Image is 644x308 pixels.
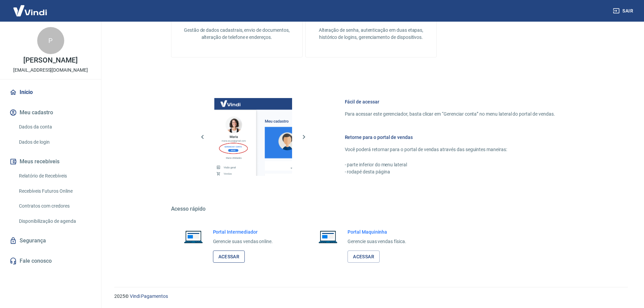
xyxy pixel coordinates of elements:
[8,105,93,120] button: Meu cadastro
[348,238,406,245] p: Gerencie suas vendas física.
[8,154,93,169] button: Meus recebíveis
[345,168,555,175] p: - rodapé desta página
[8,0,52,21] img: Vindi
[182,27,291,41] p: Gestão de dados cadastrais, envio de documentos, alteração de telefone e endereços.
[16,169,93,183] a: Relatório de Recebíveis
[345,134,555,141] h6: Retorne para o portal de vendas
[348,229,406,235] h6: Portal Maquininha
[213,251,245,263] a: Acessar
[8,233,93,248] a: Segurança
[171,206,571,212] h5: Acesso rápido
[37,27,64,54] div: P
[345,111,555,118] p: Para acessar este gerenciador, basta clicar em “Gerenciar conta” no menu lateral do portal de ven...
[314,229,342,245] img: Imagem de um notebook aberto
[213,229,273,235] h6: Portal Intermediador
[130,293,168,299] a: Vindi Pagamentos
[345,146,555,153] p: Você poderá retornar para o portal de vendas através das seguintes maneiras:
[114,293,628,300] p: 2025 ©
[13,67,88,74] p: [EMAIL_ADDRESS][DOMAIN_NAME]
[213,238,273,245] p: Gerencie suas vendas online.
[8,85,93,100] a: Início
[348,251,380,263] a: Acessar
[16,199,93,213] a: Contratos com credores
[16,184,93,198] a: Recebíveis Futuros Online
[612,5,636,17] button: Sair
[179,229,208,245] img: Imagem de um notebook aberto
[345,98,555,105] h6: Fácil de acessar
[16,214,93,228] a: Disponibilização de agenda
[16,135,93,149] a: Dados de login
[316,27,426,41] p: Alteração de senha, autenticação em duas etapas, histórico de logins, gerenciamento de dispositivos.
[16,120,93,134] a: Dados da conta
[8,254,93,268] a: Fale conosco
[23,57,77,64] p: [PERSON_NAME]
[345,161,555,168] p: - parte inferior do menu lateral
[214,98,292,176] img: Imagem da dashboard mostrando o botão de gerenciar conta na sidebar no lado esquerdo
